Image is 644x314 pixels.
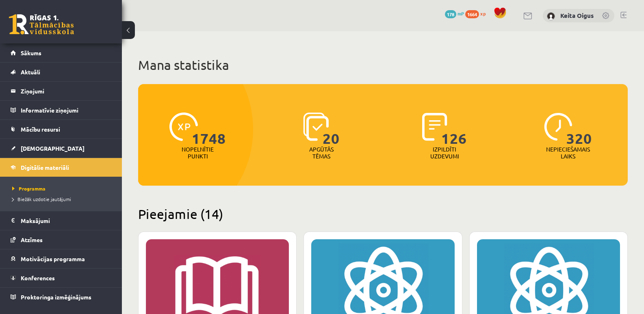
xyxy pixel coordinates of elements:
[547,12,555,20] img: Keita Oigus
[9,14,74,35] a: Rīgas 1. Tālmācības vidusskola
[12,185,46,192] span: Programma
[21,164,69,171] span: Digitālie materiāli
[169,113,198,141] img: icon-xp-0682a9bc20223a9ccc6f5883a126b849a74cddfe5390d2b41b4391c66f2066e7.svg
[21,82,112,100] legend: Ziņojumi
[11,269,112,287] a: Konferences
[21,255,85,262] span: Motivācijas programma
[422,113,447,141] img: icon-completed-tasks-ad58ae20a441b2904462921112bc710f1caf180af7a3daa7317a5a94f2d26646.svg
[192,113,226,146] span: 1748
[306,146,337,160] p: Apgūtās tēmas
[21,126,60,133] span: Mācību resursi
[11,63,112,81] a: Aktuāli
[21,211,112,230] legend: Maksājumi
[21,49,41,56] span: Sākums
[480,10,486,17] span: xp
[11,139,112,158] a: [DEMOGRAPHIC_DATA]
[12,196,71,202] span: Biežāk uzdotie jautājumi
[182,146,214,160] p: Nopelnītie punkti
[560,11,594,19] a: Keita Oigus
[445,10,456,18] span: 178
[465,10,490,17] a: 1664 xp
[544,113,572,141] img: icon-clock-7be60019b62300814b6bd22b8e044499b485619524d84068768e800edab66f18.svg
[441,113,467,146] span: 126
[21,236,43,243] span: Atzīmes
[12,185,114,192] a: Programma
[11,120,112,139] a: Mācību resursi
[303,113,329,141] img: icon-learned-topics-4a711ccc23c960034f471b6e78daf4a3bad4a20eaf4de84257b87e66633f6470.svg
[21,145,85,152] span: [DEMOGRAPHIC_DATA]
[138,57,628,73] h1: Mana statistika
[11,158,112,177] a: Digitālie materiāli
[21,293,91,301] span: Proktoringa izmēģinājums
[465,10,479,18] span: 1664
[458,10,464,17] span: mP
[11,101,112,119] a: Informatīvie ziņojumi
[445,10,464,17] a: 178 mP
[21,274,55,282] span: Konferences
[11,211,112,230] a: Maksājumi
[323,113,340,146] span: 20
[11,82,112,100] a: Ziņojumi
[21,101,112,119] legend: Informatīvie ziņojumi
[11,288,112,306] a: Proktoringa izmēģinājums
[12,195,114,203] a: Biežāk uzdotie jautājumi
[546,146,590,160] p: Nepieciešamais laiks
[11,43,112,62] a: Sākums
[429,146,460,160] p: Izpildīti uzdevumi
[11,249,112,268] a: Motivācijas programma
[11,230,112,249] a: Atzīmes
[138,206,628,222] h2: Pieejamie (14)
[566,113,592,146] span: 320
[21,68,40,76] span: Aktuāli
